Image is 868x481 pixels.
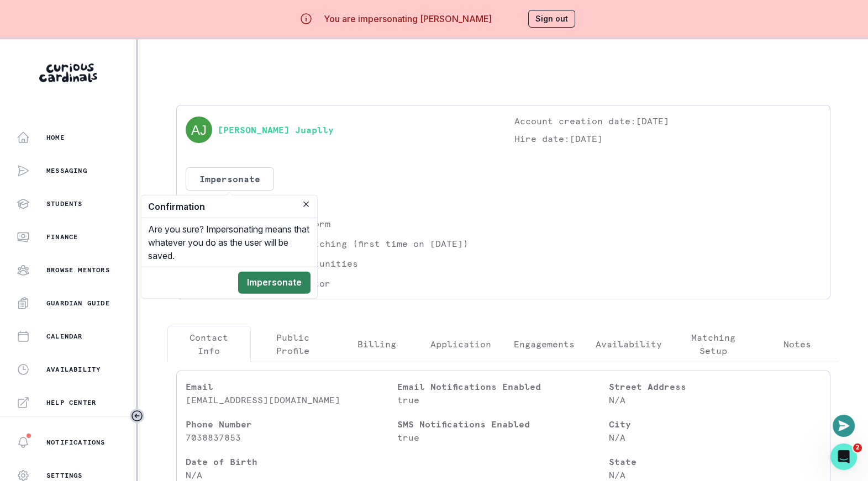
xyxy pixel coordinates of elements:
[46,365,101,374] p: Availability
[177,331,242,357] p: Contact Info
[681,331,746,357] p: Matching Setup
[186,417,397,431] p: Phone Number
[186,167,274,191] button: Impersonate
[186,117,212,143] img: svg
[260,331,325,357] p: Public Profile
[357,337,396,351] p: Billing
[783,337,811,351] p: Notes
[514,132,821,145] p: Hire date: [DATE]
[397,431,609,444] p: true
[397,380,609,393] p: Email Notifications Enabled
[46,438,106,447] p: Notifications
[130,409,144,423] button: Toggle sidebar
[609,431,820,444] p: N/A
[39,64,97,82] img: Curious Cardinals Logo
[218,123,334,136] a: [PERSON_NAME] Juaplly
[299,198,313,211] button: Close
[46,232,78,241] p: Finance
[609,380,820,393] p: Street Address
[609,455,820,468] p: State
[46,133,65,142] p: Home
[324,12,492,25] p: You are impersonating [PERSON_NAME]
[514,337,575,351] p: Engagements
[141,218,317,267] div: Are you sure? Impersonating means that whatever you do as the user will be saved.
[833,415,855,437] button: Open or close messaging widget
[186,455,397,468] p: Date of Birth
[46,199,83,208] p: Students
[46,332,83,341] p: Calendar
[46,398,96,407] p: Help Center
[397,417,609,431] p: SMS Notifications Enabled
[186,393,397,406] p: [EMAIL_ADDRESS][DOMAIN_NAME]
[609,417,820,431] p: City
[528,10,575,28] button: Sign out
[46,266,110,274] p: Browse Mentors
[46,166,87,175] p: Messaging
[596,337,662,351] p: Availability
[238,272,311,294] button: Impersonate
[186,431,397,444] p: 7038837853
[231,237,469,250] p: Eligible for matching (first time on [DATE])
[141,195,317,218] header: Confirmation
[430,337,491,351] p: Application
[46,471,83,480] p: Settings
[853,443,862,452] span: 2
[46,299,110,308] p: Guardian Guide
[186,380,397,393] p: Email
[609,393,820,406] p: N/A
[830,443,857,470] iframe: Intercom live chat
[514,114,821,128] p: Account creation date: [DATE]
[397,393,609,406] p: true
